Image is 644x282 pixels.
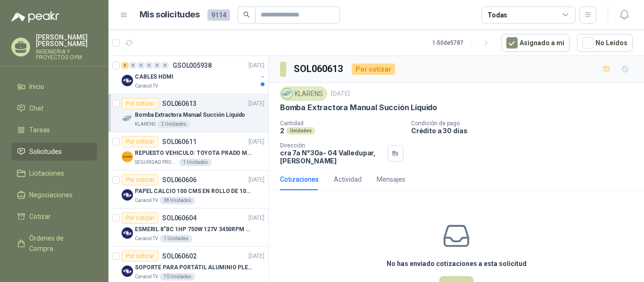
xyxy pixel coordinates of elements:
a: Por cotizarSOL060606[DATE] Company LogoPAPEL CALCIO 100 CMS EN ROLLO DE 100 GRCaracol TV38 Unidades [108,170,268,209]
img: Company Logo [122,189,133,201]
a: Órdenes de Compra [11,229,97,258]
p: Dirección [280,142,384,149]
div: Unidades [286,127,315,135]
a: Por cotizarSOL060604[DATE] Company LogoESMERIL 8"BC 1HP 750W 127V 3450RPM URREACaracol TV1 Unidades [108,209,268,247]
p: SOL060613 [162,100,197,107]
a: Chat [11,99,97,117]
h3: No has enviado cotizaciones a esta solicitud [387,258,527,269]
img: Company Logo [122,151,133,162]
p: SOL060602 [162,253,197,259]
div: 70 Unidades [160,273,195,281]
div: 0 [138,62,145,69]
img: Company Logo [122,113,133,124]
div: 6 [122,62,129,69]
span: Cotizar [29,211,51,222]
div: KLARENS [280,87,327,101]
p: Cantidad [280,120,404,127]
p: CABLES HDMI [135,73,173,81]
div: 0 [162,62,169,69]
p: [PERSON_NAME] [PERSON_NAME] [36,34,97,47]
div: 38 Unidades [160,197,195,204]
p: SEGURIDAD PROVISER LTDA [135,159,177,166]
a: Por cotizarSOL060611[DATE] Company LogoREPUESTO VEHICULO: TOYOTA PRADO MODELO 2013, CILINDRAJE 29... [108,132,268,170]
p: [DATE] [248,61,264,70]
img: Logo peakr [11,11,59,23]
p: GSOL005938 [173,62,212,69]
div: Por cotizar [122,98,158,109]
a: 6 0 0 0 0 0 GSOL005938[DATE] Company LogoCABLES HDMICaracol TV [122,60,266,90]
p: Caracol TV [135,235,158,242]
p: Caracol TV [135,82,158,90]
div: Todas [487,10,507,20]
p: ESMERIL 8"BC 1HP 750W 127V 3450RPM URREA [135,225,252,234]
h3: SOL060613 [294,62,344,76]
span: Negociaciones [29,190,73,200]
button: Asignado a mi [501,34,570,52]
span: search [243,11,250,18]
p: [DATE] [248,99,264,108]
p: cra 7a N°30a- 04 Valledupar , [PERSON_NAME] [280,149,384,165]
a: Negociaciones [11,186,97,204]
h1: Mis solicitudes [140,8,200,22]
div: 0 [154,62,161,69]
div: Por cotizar [122,174,158,185]
div: Actividad [334,174,362,185]
div: Por cotizar [122,212,158,224]
p: Bomba Extractora Manual Succión Líquido [135,111,245,120]
p: SOPORTE PARA PORTÁTIL ALUMINIO PLEGABLE VTA [135,263,252,272]
p: [DATE] [248,137,264,146]
div: 1 - 50 de 5787 [432,35,494,50]
a: Licitaciones [11,164,97,182]
div: Cotizaciones [280,174,319,185]
p: [DATE] [331,89,350,98]
p: [DATE] [248,214,264,223]
p: Caracol TV [135,197,158,204]
div: Por cotizar [352,64,395,75]
span: Chat [29,103,43,113]
a: Solicitudes [11,143,97,161]
p: [DATE] [248,176,264,185]
span: 9114 [207,9,230,21]
a: Por cotizarSOL060613[DATE] Company LogoBomba Extractora Manual Succión LíquidoKLARENS2 Unidades [108,94,268,132]
span: Licitaciones [29,168,64,178]
div: 2 Unidades [157,121,190,128]
p: [DATE] [248,252,264,261]
div: 1 Unidades [179,159,212,166]
p: 2 [280,127,284,135]
a: Cotizar [11,208,97,226]
div: 0 [146,62,153,69]
a: Tareas [11,121,97,139]
div: Por cotizar [122,136,158,147]
img: Company Logo [122,227,133,239]
div: 1 Unidades [160,235,192,242]
p: SOL060604 [162,215,197,221]
img: Company Logo [122,75,133,86]
p: KLARENS [135,121,156,128]
p: Crédito a 30 días [411,127,640,135]
p: REPUESTO VEHICULO: TOYOTA PRADO MODELO 2013, CILINDRAJE 2982 [135,149,252,158]
p: PAPEL CALCIO 100 CMS EN ROLLO DE 100 GR [135,187,252,196]
span: Tareas [29,125,50,135]
img: Company Logo [122,266,133,277]
button: No Leídos [577,34,633,52]
div: 0 [130,62,137,69]
img: Company Logo [282,89,292,99]
span: Solicitudes [29,146,62,157]
p: Condición de pago [411,120,640,127]
span: Órdenes de Compra [29,233,88,254]
div: Mensajes [377,174,405,185]
p: SOL060611 [162,138,197,145]
p: INGENIERIA Y PROYECTOS OYM [36,49,97,60]
div: Por cotizar [122,250,158,262]
a: Inicio [11,78,97,96]
span: Inicio [29,81,44,92]
p: Caracol TV [135,273,158,281]
p: SOL060606 [162,177,197,183]
p: Bomba Extractora Manual Succión Líquido [280,103,437,113]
